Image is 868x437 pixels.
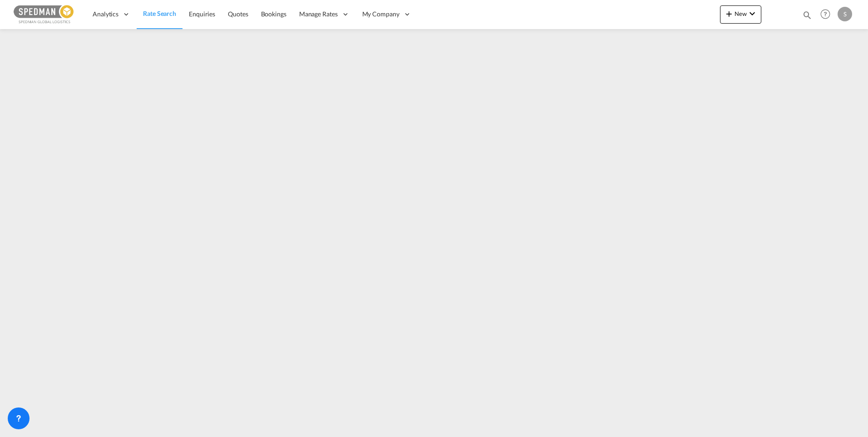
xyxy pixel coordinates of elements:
[838,7,852,21] div: S
[362,10,399,19] span: My Company
[818,6,838,23] div: Help
[818,6,833,22] span: Help
[724,10,758,17] span: New
[802,10,812,24] div: icon-magnify
[189,10,215,18] span: Enquiries
[93,10,118,19] span: Analytics
[724,8,735,19] md-icon: icon-plus 400-fg
[261,10,286,18] span: Bookings
[720,5,761,24] button: icon-plus 400-fgNewicon-chevron-down
[143,10,176,17] span: Rate Search
[802,10,812,20] md-icon: icon-magnify
[299,10,338,19] span: Manage Rates
[747,8,758,19] md-icon: icon-chevron-down
[14,4,75,25] img: c12ca350ff1b11efb6b291369744d907.png
[228,10,248,18] span: Quotes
